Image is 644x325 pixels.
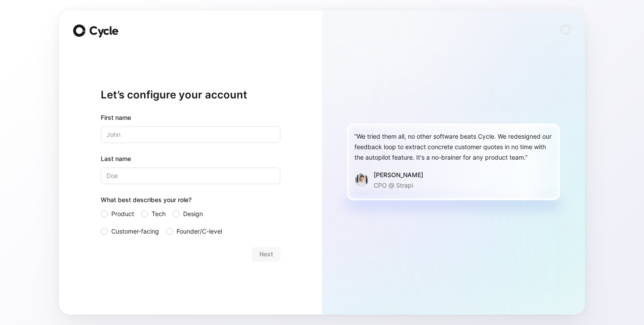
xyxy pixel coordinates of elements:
[111,226,159,237] span: Customer-facing
[101,88,280,102] h1: Let’s configure your account
[101,112,280,123] div: First name
[374,180,423,191] p: CPO @ Strapi
[101,195,280,209] div: What best describes your role?
[111,209,134,219] span: Product
[152,209,166,219] span: Tech
[177,226,222,237] span: Founder/C-level
[354,131,552,163] div: “We tried them all, no other software beats Cycle. We redesigned our feedback loop to extract con...
[101,154,280,164] label: Last name
[101,168,280,184] input: Doe
[374,170,423,180] div: [PERSON_NAME]
[183,209,203,219] span: Design
[101,126,280,143] input: John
